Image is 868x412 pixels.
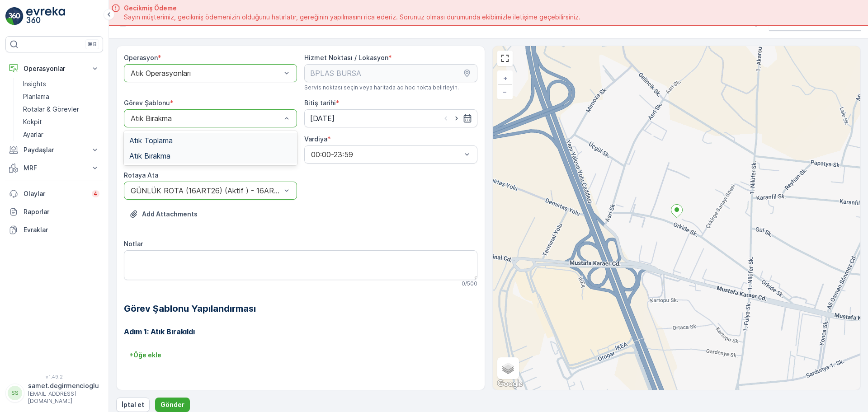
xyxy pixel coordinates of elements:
[23,117,42,126] p: Kokpit
[5,221,103,239] a: Evraklar
[5,159,103,177] button: MRF
[24,189,86,198] p: Olaylar
[124,99,170,107] label: Görev Şablonu
[19,103,103,116] a: Rotalar & Görevler
[8,386,22,400] div: SS
[160,400,184,409] p: Gönder
[495,378,525,390] img: Google
[28,390,99,405] p: [EMAIL_ADDRESS][DOMAIN_NAME]
[124,302,477,315] h2: Görev Şablonu Yapılandırması
[124,348,167,362] button: +Öğe ekle
[462,280,477,287] p: 0 / 500
[503,88,507,95] span: −
[5,381,103,405] button: SSsamet.degirmencioglu[EMAIL_ADDRESS][DOMAIN_NAME]
[498,51,512,65] a: View Fullscreen
[5,141,103,159] button: Paydaşlar
[129,136,173,145] span: Atık Toplama
[142,210,198,219] p: Add Attachments
[304,99,336,107] label: Bitiş tarihi
[28,381,99,390] p: samet.degirmencioglu
[23,130,43,139] p: Ayarlar
[5,60,103,78] button: Operasyonlar
[124,171,158,179] label: Rotaya Ata
[503,74,507,82] span: +
[26,7,65,25] img: logo_light-DOdMpM7g.png
[19,116,103,128] a: Kokpit
[304,64,477,82] input: BPLAS BURSA
[23,105,79,114] p: Rotalar & Görevler
[5,374,103,379] span: v 1.49.2
[129,152,170,160] span: Atık Bırakma
[94,190,98,197] p: 4
[5,7,24,25] img: logo
[498,358,518,378] a: Layers
[24,225,99,234] p: Evraklar
[19,128,103,141] a: Ayarlar
[155,398,190,412] button: Gönder
[498,85,512,98] a: Uzaklaştır
[19,78,103,90] a: Insights
[498,71,512,85] a: Yakınlaştır
[124,207,203,221] button: Dosya Yükle
[124,13,580,22] span: Sayın müşterimiz, gecikmiş ödemenizin olduğunu hatırlatır, gereğinin yapılmasını rica ederiz. Sor...
[124,54,158,61] label: Operasyon
[24,164,85,173] p: MRF
[5,185,103,203] a: Olaylar4
[124,240,143,248] label: Notlar
[304,54,388,61] label: Hizmet Noktası / Lokasyon
[124,4,580,13] span: Gecikmiş Ödeme
[122,400,144,409] p: İptal et
[19,90,103,103] a: Planlama
[88,41,97,48] p: ⌘B
[23,80,46,89] p: Insights
[304,84,459,91] span: Servis noktası seçin veya haritada ad hoc nokta belirleyin.
[129,351,161,360] p: + Öğe ekle
[116,398,150,412] button: İptal et
[23,92,49,101] p: Planlama
[124,326,477,337] h3: Adım 1: Atık Bırakıldı
[304,109,477,127] input: dd/mm/yyyy
[24,145,85,154] p: Paydaşlar
[24,207,99,216] p: Raporlar
[495,378,525,390] a: Bu bölgeyi Google Haritalar'da açın (yeni pencerede açılır)
[5,203,103,221] a: Raporlar
[304,135,327,143] label: Vardiya
[24,64,85,73] p: Operasyonlar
